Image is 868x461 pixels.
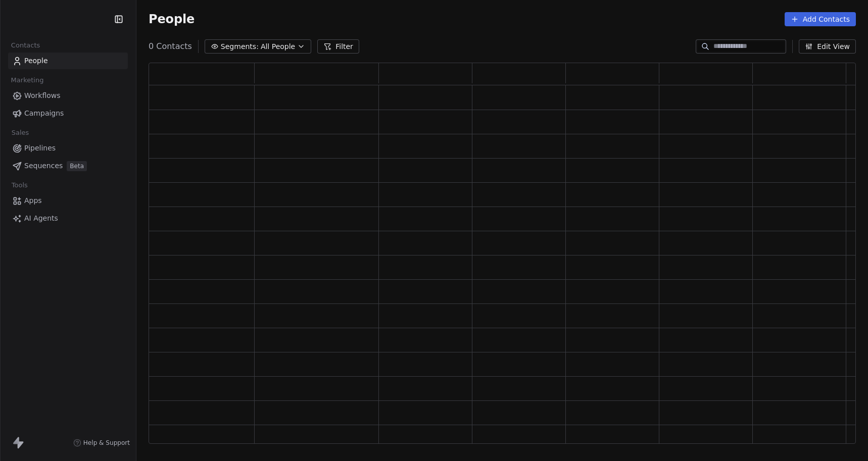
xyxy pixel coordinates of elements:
[24,161,63,171] span: Sequences
[149,40,192,53] span: 0 Contacts
[785,12,856,26] button: Add Contacts
[73,439,130,447] a: Help & Support
[8,105,128,122] a: Campaigns
[24,195,42,206] span: Apps
[24,213,58,224] span: AI Agents
[799,39,856,54] button: Edit View
[8,158,128,174] a: SequencesBeta
[8,87,128,104] a: Workflows
[7,73,48,88] span: Marketing
[317,39,359,54] button: Filter
[149,12,195,27] span: People
[24,90,61,101] span: Workflows
[7,178,32,193] span: Tools
[261,41,295,52] span: All People
[24,56,48,66] span: People
[7,38,44,53] span: Contacts
[8,192,128,209] a: Apps
[8,53,128,69] a: People
[67,161,87,171] span: Beta
[8,140,128,157] a: Pipelines
[8,210,128,227] a: AI Agents
[7,125,33,140] span: Sales
[221,41,259,52] span: Segments:
[24,108,64,119] span: Campaigns
[24,143,56,153] span: Pipelines
[83,439,130,447] span: Help & Support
